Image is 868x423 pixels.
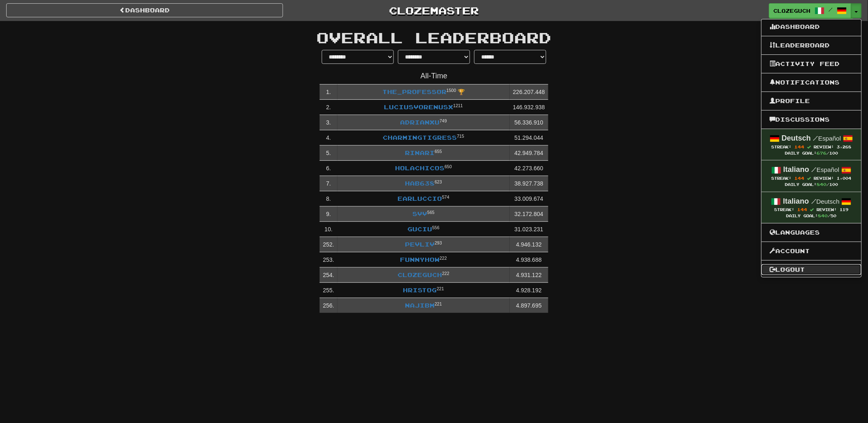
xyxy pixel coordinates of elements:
span: 1,004 [837,176,852,181]
span: 144 [795,144,805,149]
td: 51.294.044 [510,130,548,146]
td: 38.927.738 [510,176,548,191]
strong: Italiano [783,197,809,205]
td: 226.207.448 [510,85,548,100]
span: Streak: [772,145,792,149]
span: Streak includes today. [810,208,814,211]
a: Guciu [407,226,432,233]
span: Clozeguch [774,7,811,14]
a: The_Professor [382,88,447,95]
sup: Level 655 [435,149,442,154]
span: Streak includes today. [807,145,811,149]
sup: Level 749 [440,118,447,123]
a: Leaderboard [762,40,861,51]
td: 1 . [320,85,337,100]
td: 33.009.674 [510,191,548,207]
a: Logout [762,264,861,275]
span: 840 [817,182,826,187]
td: 42.949.784 [510,146,548,161]
a: Dashboard [762,21,861,32]
a: dashboard [6,3,283,17]
span: 🏆 [458,89,465,95]
a: Rinari [405,149,435,156]
td: 3 . [320,115,337,130]
td: 6 . [320,161,337,176]
strong: Italiano [784,165,810,174]
a: Deutsch /Español Streak: 144 Review: 3,268 Daily Goal:676/100 [762,129,861,160]
td: 2 . [320,100,337,115]
td: 32.172.804 [510,207,548,222]
span: 144 [798,207,807,212]
span: / [811,197,817,205]
sup: Level 221 [437,286,444,291]
a: Discussions [762,114,861,125]
small: Español [812,166,840,173]
a: svv [412,210,427,217]
span: 3,268 [837,145,852,149]
a: Clozemaster [295,3,572,18]
a: Languages [762,227,861,238]
div: Daily Goal: /100 [770,150,853,156]
span: / [829,7,833,12]
span: Streak includes today. [807,176,811,180]
a: pevliv [405,241,435,248]
td: 10 . [320,222,337,237]
td: 4.928.192 [510,283,548,298]
td: 255 . [320,283,337,298]
h1: Overall Leaderboard [199,29,669,46]
a: Italiano /Deutsch Streak: 144 Review: 119 Daily Goal:840/50 [762,192,861,223]
sup: Level 623 [435,179,442,184]
a: Clozeguch / [769,3,852,18]
a: Clozeguch [398,271,442,278]
td: 256 . [320,298,337,313]
span: 119 [840,207,849,212]
a: Funnyhow [400,256,440,263]
td: 4.946.132 [510,237,548,252]
a: LuciusVorenusX [384,103,454,110]
td: 254 . [320,268,337,283]
a: HristoG [403,287,437,294]
a: Account [762,246,861,256]
sup: Level 293 [435,240,442,245]
span: / [813,134,819,142]
td: 4.938.688 [510,252,548,268]
td: 7 . [320,176,337,191]
h4: All-Time [320,72,548,80]
a: Profile [762,96,861,106]
span: Streak: [774,207,795,212]
sup: Level 221 [435,301,442,306]
span: Streak: [772,176,792,181]
td: 5 . [320,146,337,161]
a: hab638 [405,180,435,187]
a: Activity Feed [762,59,861,69]
span: Review: [817,207,837,212]
a: Earluccio [398,195,442,202]
sup: Level 556 [432,225,440,230]
span: 840 [818,213,828,218]
span: 676 [817,150,826,155]
td: 9 . [320,207,337,222]
sup: Level 222 [440,256,447,261]
sup: Level 1211 [454,103,463,108]
sup: Level 650 [445,164,452,169]
td: 4.931.122 [510,268,548,283]
sup: Level 1500 [447,88,456,93]
td: 31.023.231 [510,222,548,237]
div: Daily Goal: /50 [770,213,853,219]
a: Italiano /Español Streak: 144 Review: 1,004 Daily Goal:840/100 [762,160,861,191]
span: Review: [814,145,834,149]
div: Daily Goal: /100 [770,181,853,188]
td: 146.932.938 [510,100,548,115]
td: 4 . [320,130,337,146]
td: 252 . [320,237,337,252]
sup: Level 574 [442,195,449,200]
td: 4.897.695 [510,298,548,313]
span: / [812,166,817,173]
sup: Level 715 [457,134,464,139]
td: 8 . [320,191,337,207]
td: 42.273.660 [510,161,548,176]
span: Review: [814,176,834,181]
a: Holachicos [395,164,445,172]
small: Deutsch [811,198,840,205]
span: 144 [795,176,805,181]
